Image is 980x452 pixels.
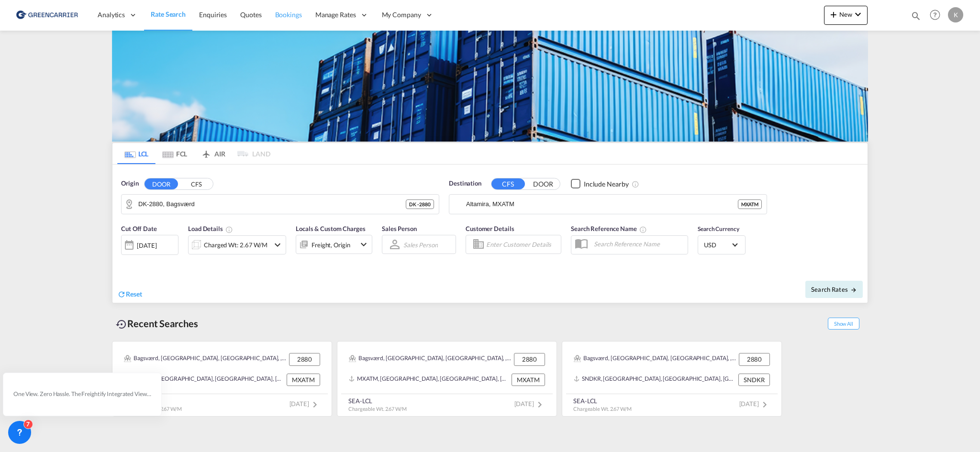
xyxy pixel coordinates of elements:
span: Chargeable Wt. 2.67 W/M [348,406,407,412]
md-tab-item: AIR [194,143,232,164]
div: MXATM [287,374,320,386]
div: MXATM [738,199,762,209]
div: [DATE] [137,241,156,250]
md-select: Sales Person [402,238,439,252]
md-icon: icon-magnify [911,11,921,21]
div: Charged Wt: 2.67 W/Micon-chevron-down [188,235,286,254]
md-icon: icon-plus 400-fg [828,9,839,20]
button: icon-plus 400-fgNewicon-chevron-down [824,6,868,25]
span: Chargeable Wt. 2.67 W/M [573,406,632,412]
div: Charged Wt: 2.67 W/M [204,238,267,252]
span: Destination [449,179,481,188]
div: K [948,7,963,22]
md-icon: Chargeable Weight [225,226,233,233]
span: Origin [121,179,138,188]
span: New [828,11,864,18]
span: Rate Search [151,10,186,18]
div: MXATM [512,374,545,386]
md-icon: Your search will be saved by the below given name [639,226,647,233]
md-icon: icon-airplane [200,148,212,155]
md-input-container: Altamira, MXATM [449,195,767,214]
button: CFS [179,178,213,189]
div: 2880 [514,353,545,365]
md-icon: icon-refresh [117,290,126,298]
div: SNDKR, Dakar, Senegal, Western Africa, Africa [574,374,736,386]
input: Enter Customer Details [486,237,558,252]
span: Locals & Custom Charges [296,225,366,232]
span: Customer Details [466,225,514,232]
div: MXATM, Altamira, Mexico, Mexico & Central America, Americas [124,374,284,386]
recent-search-card: Bagsværd, [GEOGRAPHIC_DATA], [GEOGRAPHIC_DATA], , 2880, [GEOGRAPHIC_DATA], [GEOGRAPHIC_DATA], [GE... [562,341,782,417]
input: Search by Port [466,197,738,211]
md-select: Select Currency: $ USDUnited States Dollar [703,238,740,252]
span: Search Rates [811,286,857,293]
div: Bagsværd, Gladsaxe, Hareskov, , 2880, Denmark, Northern Europe, Europe [349,353,512,365]
span: [DATE] [290,400,321,408]
div: Include Nearby [584,179,629,189]
md-tab-item: FCL [156,143,194,164]
md-icon: icon-chevron-down [272,239,283,251]
span: Sales Person [382,225,417,232]
span: Load Details [188,225,233,232]
span: Quotes [240,11,261,19]
md-input-container: DK-2880, Bagsværd [122,195,439,214]
md-icon: icon-chevron-right [309,399,321,410]
span: My Company [382,10,421,20]
div: 2880 [739,353,770,365]
div: SEA-LCL [573,397,632,405]
md-icon: icon-chevron-right [534,399,546,410]
md-icon: icon-backup-restore [116,319,127,330]
span: Help [927,7,943,23]
span: Cut Off Date [121,225,157,232]
button: Search Ratesicon-arrow-right [805,281,863,298]
span: Manage Rates [315,10,356,20]
md-tab-item: LCL [117,143,156,164]
div: Help [927,7,948,24]
div: Recent Searches [112,313,202,334]
div: icon-refreshReset [117,289,142,300]
span: Search Currency [698,225,739,232]
div: [DATE] [121,235,178,255]
span: Bookings [275,11,302,19]
div: Origin DOOR CFS DK-2880, BagsværdDestination CFS DOORCheckbox No Ink Unchecked: Ignores neighbour... [112,165,868,303]
div: MXATM, Altamira, Mexico, Mexico & Central America, Americas [349,374,509,386]
span: Analytics [98,10,125,20]
input: Search by Door [138,197,406,211]
img: b0b18ec08afe11efb1d4932555f5f09d.png [14,4,79,26]
md-icon: icon-chevron-down [852,9,864,20]
div: Bagsværd, Gladsaxe, Hareskov, , 2880, Denmark, Northern Europe, Europe [574,353,736,365]
span: Show All [828,318,859,330]
md-icon: icon-chevron-right [759,399,770,410]
img: GreenCarrierFCL_LCL.png [112,31,868,142]
div: Bagsværd, Gladsaxe, Hareskov, , 2880, Denmark, Northern Europe, Europe [124,353,287,365]
div: SEA-LCL [348,397,407,405]
span: USD [704,241,731,249]
recent-search-card: Bagsværd, [GEOGRAPHIC_DATA], [GEOGRAPHIC_DATA], , 2880, [GEOGRAPHIC_DATA], [GEOGRAPHIC_DATA], [GE... [112,341,332,417]
md-icon: icon-chevron-down [358,239,369,250]
md-pagination-wrapper: Use the left and right arrow keys to navigate between tabs [117,143,270,164]
span: [DATE] [739,400,770,408]
button: DOOR [145,178,178,189]
div: Freight Originicon-chevron-down [296,235,372,254]
div: SNDKR [738,374,770,386]
button: DOOR [526,178,560,189]
span: Chargeable Wt. 2.67 W/M [123,406,182,412]
input: Search Reference Name [589,237,688,251]
span: Reset [126,290,142,298]
div: icon-magnify [911,11,921,25]
md-icon: icon-arrow-right [850,287,857,293]
div: 2880 [289,353,320,365]
span: [DATE] [514,400,546,408]
md-datepicker: Select [121,254,128,267]
span: Enquiries [199,11,227,19]
md-checkbox: Checkbox No Ink [571,179,629,189]
recent-search-card: Bagsværd, [GEOGRAPHIC_DATA], [GEOGRAPHIC_DATA], , 2880, [GEOGRAPHIC_DATA], [GEOGRAPHIC_DATA], [GE... [337,341,557,417]
span: Search Reference Name [571,225,647,232]
div: Freight Origin [312,238,350,252]
md-icon: Unchecked: Ignores neighbouring ports when fetching rates.Checked : Includes neighbouring ports w... [632,180,639,188]
button: CFS [491,178,525,189]
span: DK - 2880 [409,201,431,208]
